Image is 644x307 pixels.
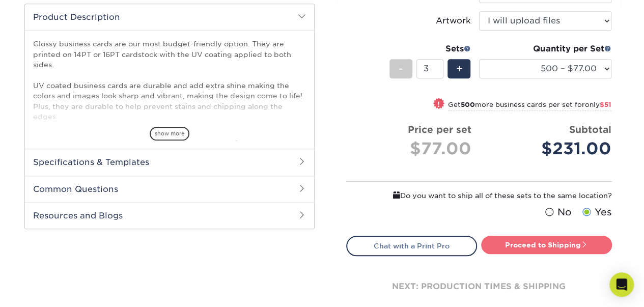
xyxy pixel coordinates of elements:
[569,124,611,135] strong: Subtotal
[346,236,477,256] a: Chat with a Print Pro
[609,272,634,297] div: Open Intercom Messenger
[25,149,314,175] h2: Specifications & Templates
[543,205,572,219] label: No
[3,276,87,303] iframe: Google Customer Reviews
[33,39,306,174] p: Glossy business cards are our most budget-friendly option. They are printed on 14PT or 16PT cards...
[448,101,611,111] small: Get more business cards per set for
[25,202,314,229] h2: Resources and Blogs
[487,136,611,161] div: $231.00
[585,101,611,108] span: only
[481,236,612,254] a: Proceed to Shipping
[408,124,471,135] strong: Price per set
[580,205,612,219] label: Yes
[25,4,314,30] h2: Product Description
[25,176,314,202] h2: Common Questions
[436,15,471,27] div: Artwork
[479,43,611,55] div: Quantity per Set
[354,136,471,161] div: $77.00
[456,61,462,76] span: +
[461,101,475,108] strong: 500
[346,190,612,201] div: Do you want to ship all of these sets to the same location?
[389,43,471,55] div: Sets
[399,61,403,76] span: -
[150,127,189,141] span: show more
[437,99,440,109] span: !
[600,101,611,108] span: $51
